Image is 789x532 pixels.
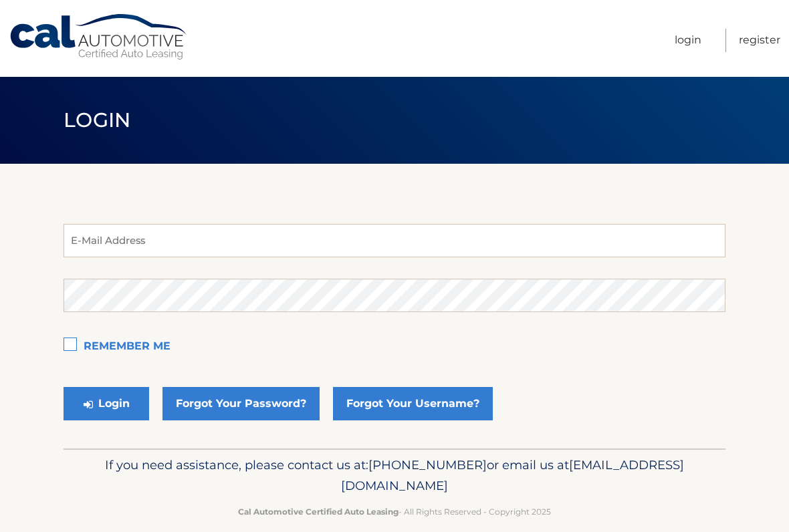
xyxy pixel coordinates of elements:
strong: Cal Automotive Certified Auto Leasing [238,507,399,517]
p: - All Rights Reserved - Copyright 2025 [72,505,717,519]
a: Login [675,29,701,52]
span: [PHONE_NUMBER] [368,457,487,473]
a: Forgot Your Password? [162,387,320,420]
button: Login [64,387,149,420]
p: If you need assistance, please contact us at: or email us at [72,454,717,497]
span: Login [64,108,131,132]
a: Cal Automotive [9,13,189,61]
a: Register [739,29,780,52]
label: Remember Me [64,334,725,360]
input: E-Mail Address [64,224,725,257]
a: Forgot Your Username? [333,387,493,420]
